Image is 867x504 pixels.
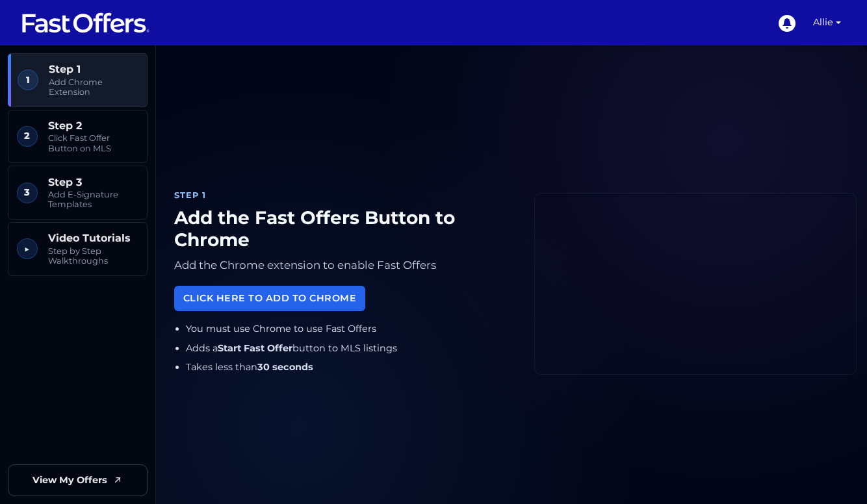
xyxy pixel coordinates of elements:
span: 2 [17,126,38,147]
a: 3 Step 3 Add E-Signature Templates [8,166,148,220]
span: Step by Step Walkthroughs [48,246,138,266]
span: Step 3 [48,176,138,188]
p: Add the Chrome extension to enable Fast Offers [174,256,513,275]
span: Video Tutorials [48,232,138,244]
a: View My Offers [8,464,148,496]
span: View My Offers [32,473,107,488]
span: 1 [18,69,38,90]
a: ▶︎ Video Tutorials Step by Step Walkthroughs [8,222,148,276]
h1: Add the Fast Offers Button to Chrome [174,207,513,251]
a: Click Here to Add to Chrome [174,286,365,311]
strong: 30 seconds [257,361,313,373]
a: 2 Step 2 Click Fast Offer Button on MLS [8,110,148,164]
strong: Start Fast Offer [218,342,292,354]
span: Step 1 [49,63,138,75]
span: ▶︎ [17,238,38,259]
span: Add Chrome Extension [49,77,138,97]
a: 1 Step 1 Add Chrome Extension [8,53,148,107]
li: Takes less than [186,360,513,375]
span: Add E-Signature Templates [48,190,138,210]
li: You must use Chrome to use Fast Offers [186,321,513,336]
div: Step 1 [174,189,513,202]
span: 3 [17,183,38,203]
li: Adds a button to MLS listings [186,341,513,356]
span: Step 2 [48,120,138,132]
span: Click Fast Offer Button on MLS [48,133,138,153]
iframe: Fast Offers Chrome Extension [535,194,856,373]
